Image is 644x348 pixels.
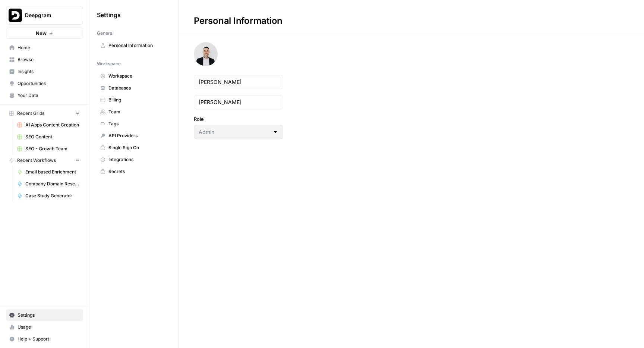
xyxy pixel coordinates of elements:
[18,92,80,99] span: Your Data
[97,106,171,118] a: Team
[14,131,83,143] a: SEO Content
[97,30,114,37] span: General
[97,142,171,154] a: Single Sign On
[25,192,80,199] span: Case Study Generator
[6,155,83,166] button: Recent Workflows
[194,42,218,66] img: avatar
[108,144,168,151] span: Single Sign On
[18,336,80,342] span: Help + Support
[108,132,168,139] span: API Providers
[108,85,168,91] span: Databases
[6,66,83,78] a: Insights
[9,9,22,22] img: Deepgram Logo
[97,118,171,130] a: Tags
[6,54,83,66] a: Browse
[6,28,83,39] button: New
[36,29,47,37] span: New
[6,108,83,119] button: Recent Grids
[97,130,171,142] a: API Providers
[14,190,83,202] a: Case Study Generator
[194,115,283,123] label: Role
[25,12,70,19] span: Deepgram
[25,134,80,140] span: SEO Content
[18,80,80,87] span: Opportunities
[108,156,168,163] span: Integrations
[25,181,80,187] span: Company Domain Researcher
[97,70,171,82] a: Workspace
[6,6,83,25] button: Workspace: Deepgram
[18,56,80,63] span: Browse
[6,321,83,333] a: Usage
[18,324,80,330] span: Usage
[18,312,80,319] span: Settings
[108,168,168,175] span: Secrets
[25,145,80,152] span: SEO - Growth Team
[108,109,168,115] span: Team
[6,78,83,90] a: Opportunities
[14,143,83,155] a: SEO - Growth Team
[6,309,83,321] a: Settings
[14,119,83,131] a: AI Apps Content Creation
[97,82,171,94] a: Databases
[97,60,121,67] span: Workspace
[14,178,83,190] a: Company Domain Researcher
[108,120,168,127] span: Tags
[108,42,168,49] span: Personal Information
[25,169,80,175] span: Email based Enrichment
[18,68,80,75] span: Insights
[108,97,168,103] span: Billing
[97,154,171,166] a: Integrations
[97,40,171,51] a: Personal Information
[97,166,171,178] a: Secrets
[108,73,168,79] span: Workspace
[25,122,80,128] span: AI Apps Content Creation
[18,44,80,51] span: Home
[6,333,83,345] button: Help + Support
[97,94,171,106] a: Billing
[97,10,121,19] span: Settings
[14,166,83,178] a: Email based Enrichment
[6,90,83,101] a: Your Data
[17,110,44,117] span: Recent Grids
[17,157,56,164] span: Recent Workflows
[6,42,83,54] a: Home
[179,15,297,27] div: Personal Information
